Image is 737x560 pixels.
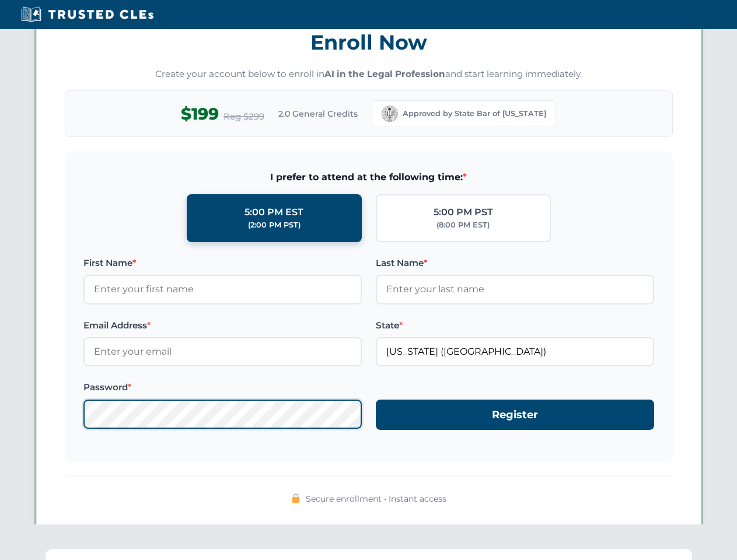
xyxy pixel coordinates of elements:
span: $199 [181,101,219,127]
img: 🔒 [291,494,301,503]
input: Enter your first name [83,275,362,304]
button: Register [376,400,654,430]
img: Trusted CLEs [18,6,157,23]
span: Secure enrollment • Instant access [306,492,446,505]
span: I prefer to attend at the following time: [83,170,654,185]
label: First Name [83,256,362,270]
span: Reg $299 [223,110,264,124]
label: Last Name [376,256,654,270]
span: Approved by State Bar of [US_STATE] [403,108,546,120]
input: California (CA) [376,337,654,366]
div: 5:00 PM EST [244,205,303,220]
input: Enter your email [83,337,362,366]
strong: AI in the Legal Profession [324,68,445,79]
p: Create your account below to enroll in and start learning immediately. [65,68,673,81]
div: (8:00 PM EST) [436,219,490,231]
label: Password [83,380,362,394]
span: 2.0 General Credits [278,107,358,120]
img: California Bar [382,106,398,122]
h3: Enroll Now [65,24,673,61]
input: Enter your last name [376,275,654,304]
label: Email Address [83,318,362,332]
div: (2:00 PM PST) [248,219,301,231]
label: State [376,318,654,332]
div: 5:00 PM PST [434,205,493,220]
